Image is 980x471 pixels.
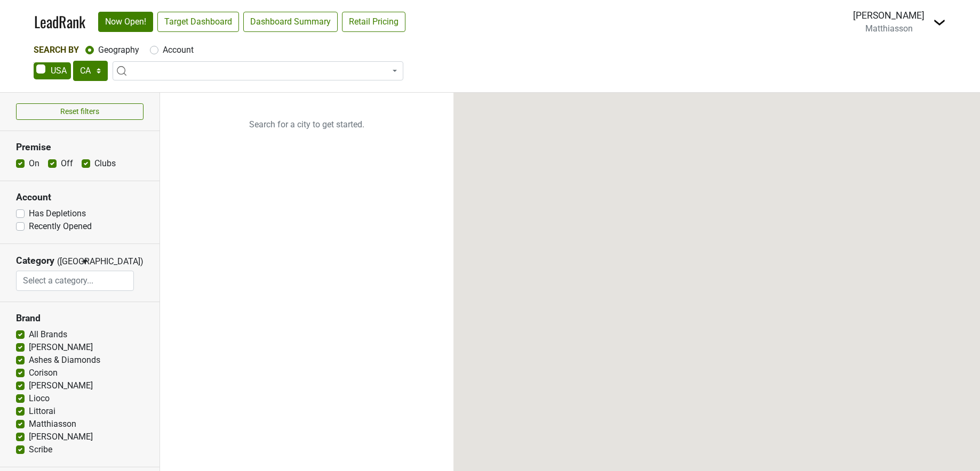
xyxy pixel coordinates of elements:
[342,12,405,32] a: Retail Pricing
[853,9,925,22] div: [PERSON_NAME]
[29,157,39,170] label: On
[16,255,54,266] h3: Category
[29,405,55,418] label: Littorai
[157,12,239,32] a: Target Dashboard
[17,271,133,291] input: Select a category...
[933,16,946,29] img: Dropdown Menu
[98,12,153,32] a: Now Open!
[160,93,453,157] p: Search for a city to get started.
[98,44,139,56] label: Geography
[29,443,52,456] label: Scribe
[16,192,144,203] h3: Account
[29,220,92,233] label: Recently Opened
[29,431,93,443] label: [PERSON_NAME]
[57,255,78,271] span: ([GEOGRAPHIC_DATA])
[29,367,58,379] label: Corison
[29,379,93,392] label: [PERSON_NAME]
[16,142,144,153] h3: Premise
[29,341,93,354] label: [PERSON_NAME]
[243,12,338,32] a: Dashboard Summary
[34,45,79,55] span: Search By
[94,157,116,170] label: Clubs
[29,354,100,367] label: Ashes & Diamonds
[81,257,89,266] span: ▼
[163,44,194,56] label: Account
[34,11,85,33] a: LeadRank
[865,23,913,34] span: Matthiasson
[29,207,86,220] label: Has Depletions
[29,418,76,431] label: Matthiasson
[61,157,73,170] label: Off
[29,392,50,405] label: Lioco
[16,313,144,324] h3: Brand
[16,103,144,120] button: Reset filters
[29,328,67,341] label: All Brands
